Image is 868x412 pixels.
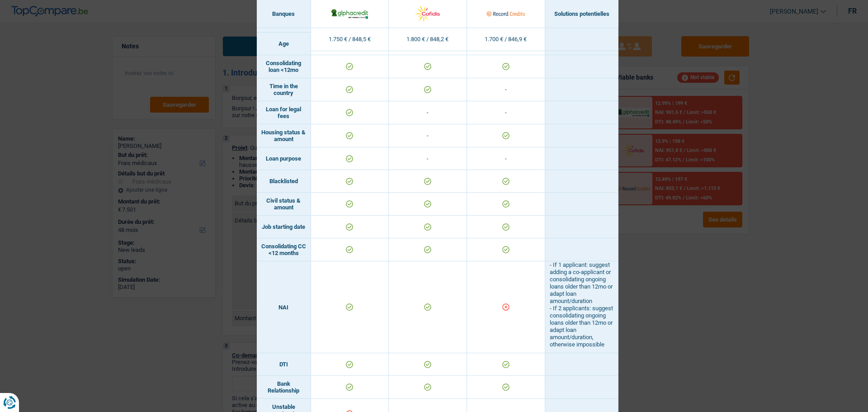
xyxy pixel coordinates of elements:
[467,28,545,51] td: 1.700 € / 846,9 €
[389,101,467,124] td: -
[257,216,311,238] td: Job starting date
[408,4,447,24] img: Cofidis
[257,33,311,55] td: Age
[545,261,618,353] td: - If 1 applicant: suggest adding a co-applicant or consolidating ongoing loans older than 12mo or...
[257,261,311,353] td: NAI
[257,101,311,124] td: Loan for legal fees
[467,147,545,170] td: -
[467,101,545,124] td: -
[257,147,311,170] td: Loan purpose
[257,193,311,216] td: Civil status & amount
[257,55,311,78] td: Consolidating loan <12mo
[257,124,311,147] td: Housing status & amount
[389,28,467,51] td: 1.800 € / 848,2 €
[486,4,525,24] img: Record Credits
[257,170,311,193] td: Blacklisted
[257,376,311,399] td: Bank Relationship
[389,124,467,147] td: -
[257,353,311,376] td: DTI
[257,238,311,261] td: Consolidating CC <12 months
[257,78,311,101] td: Time in the country
[389,147,467,170] td: -
[330,8,369,19] img: AlphaCredit
[311,28,389,51] td: 1.750 € / 848,5 €
[467,78,545,101] td: -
